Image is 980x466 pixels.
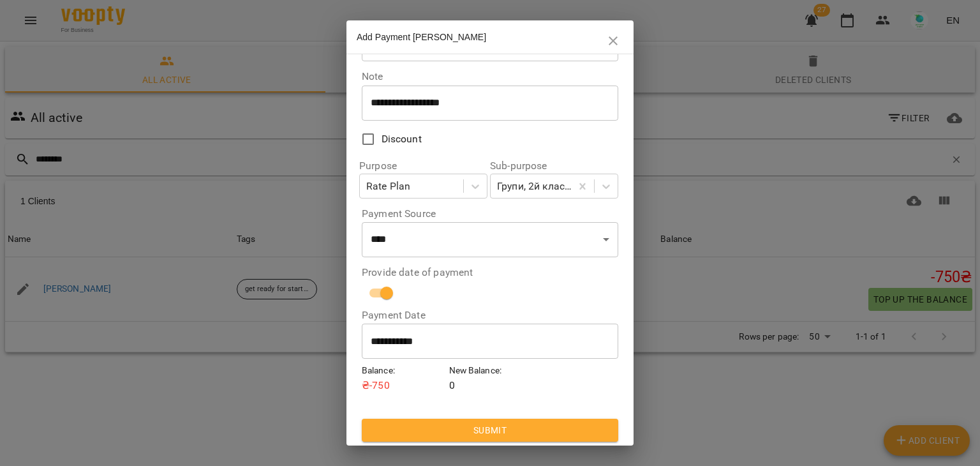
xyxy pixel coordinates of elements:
label: Note [362,71,618,82]
label: Payment Source [362,209,618,219]
label: Payment Date [362,310,618,320]
span: Add Payment [PERSON_NAME] [357,32,486,42]
h6: Balance : [362,364,444,378]
label: Purpose [359,161,487,171]
span: Submit [372,423,608,438]
p: ₴ -750 [362,378,444,393]
label: Sub-purpose [490,161,618,171]
button: Submit [362,419,618,442]
span: Discount [382,132,422,147]
div: Групи, 2й клас + [497,179,572,194]
div: Rate Plan [366,179,410,194]
div: 0 [447,361,534,395]
label: Provide date of payment [362,267,618,278]
h6: New Balance : [449,364,531,378]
